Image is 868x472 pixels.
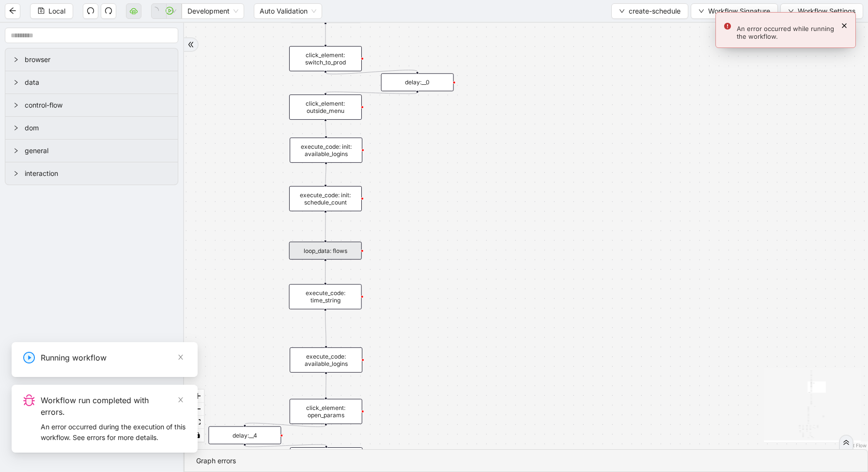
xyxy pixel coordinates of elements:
div: delay:__4 [208,426,281,444]
div: Workflow run completed with errors. [41,394,186,418]
span: Auto Validation [260,4,316,18]
span: browser [25,54,170,65]
span: Development [187,4,238,18]
span: right [13,79,19,85]
div: data [5,71,178,94]
div: execute_code: available_logins [290,347,362,373]
div: execute_code: init: available_logins [290,138,362,163]
span: control-flow [25,100,170,110]
span: save [38,7,45,14]
div: execute_code: time_string [289,284,362,309]
span: right [13,57,19,63]
div: execute_code: init: schedule_count [289,186,362,211]
button: fit view [191,416,204,429]
span: arrow-left [9,7,16,15]
span: double-right [843,439,850,446]
a: React Flow attribution [841,442,867,448]
span: close [177,354,184,361]
div: An error occurred during the execution of this workflow. See errors for more details. [41,422,186,443]
div: Running workflow [41,352,186,363]
span: undo [87,7,94,15]
div: get_text: params [290,447,363,465]
span: double-right [187,41,194,48]
button: play-circle [151,3,167,19]
span: right [13,125,19,131]
div: interaction [5,162,178,185]
button: redo [101,3,116,19]
div: click_element: switch_to_prod [289,46,362,71]
span: redo [105,7,112,15]
button: arrow-left [5,3,20,19]
button: undo [83,3,98,19]
span: cloud-server [130,7,138,15]
span: down [698,8,704,14]
div: general [5,140,178,162]
div: click_element: open_params [290,399,362,424]
span: bug [23,394,35,406]
div: delay:__0 [381,73,454,91]
span: play-circle [166,7,173,15]
button: downcreate-schedule [611,3,688,19]
div: browser [5,48,178,71]
div: dom [5,117,178,139]
span: loading [151,7,159,15]
button: zoom in [191,390,204,403]
button: down [166,3,182,19]
span: dom [25,123,170,133]
button: downWorkflow Signature [691,3,778,19]
div: loop_data: flows [289,242,362,260]
button: saveLocal [30,3,73,19]
span: down [619,8,625,14]
div: Graph errors [196,456,856,466]
span: general [25,145,170,156]
g: Edge from click_element: open_params to delay:__4 [245,423,325,427]
g: Edge from delay:__0 to click_element: outside_menu [325,92,418,94]
span: right [13,171,19,176]
span: data [25,77,170,88]
button: toggle interactivity [191,429,204,442]
div: click_element: outside_menu [289,94,362,120]
span: right [13,148,19,154]
button: zoom out [191,403,204,416]
span: Local [48,6,65,16]
g: Edge from click_element: switch_to_prod to delay:__0 [325,70,418,74]
span: create-schedule [629,6,681,16]
g: Edge from delay:__4 to get_text: params [245,444,326,447]
span: close [177,396,184,403]
button: cloud-server [126,3,141,19]
div: An error occurred while running the workflow. [737,25,836,40]
span: right [13,102,19,108]
span: down [171,8,177,14]
span: play-circle [23,352,35,363]
div: control-flow [5,94,178,116]
span: interaction [25,168,170,179]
